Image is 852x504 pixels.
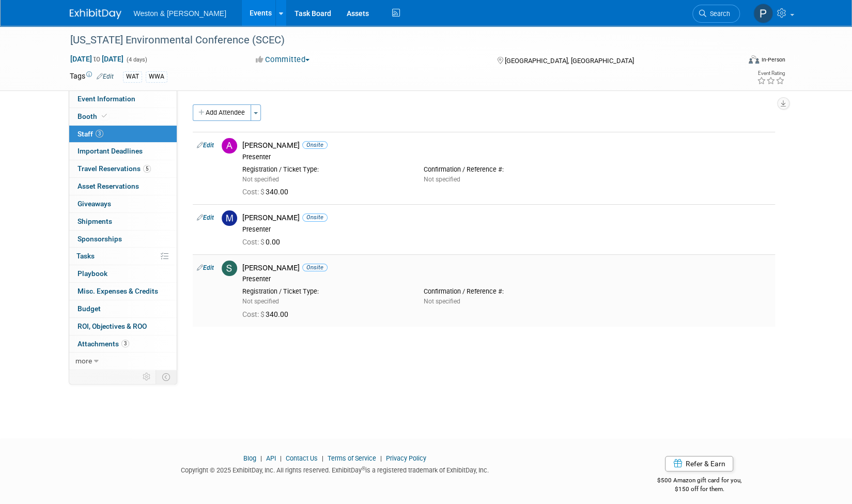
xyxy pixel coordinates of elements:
[222,210,237,226] img: M.jpg
[242,213,771,223] div: [PERSON_NAME]
[197,264,214,271] a: Edit
[69,90,177,108] a: Event Information
[242,287,408,296] div: Registration / Ticket Type:
[679,54,785,69] div: Event Format
[266,454,276,462] a: API
[78,322,147,330] span: ROI, Objectives & ROO
[193,104,251,121] button: Add Attendee
[222,261,237,276] img: S.jpg
[242,225,771,234] div: Presenter
[121,340,129,347] span: 3
[749,55,759,64] img: Format-Inperson.png
[242,188,292,196] span: 340.00
[69,160,177,177] a: Travel Reservations5
[242,310,292,318] span: 340.00
[69,318,177,335] a: ROI, Objectives & ROO
[123,71,142,82] div: WAT
[78,182,139,190] span: Asset Reservations
[753,4,773,23] img: Patrick Yeo
[69,248,177,265] a: Tasks
[242,176,279,183] span: Not specified
[706,10,730,18] span: Search
[242,165,408,174] div: Registration / Ticket Type:
[78,112,109,120] span: Booth
[69,108,177,125] a: Booth
[78,200,111,208] span: Giveaways
[424,298,460,305] span: Not specified
[78,287,158,295] span: Misc. Expenses & Credits
[92,55,102,63] span: to
[69,231,177,248] a: Sponsorships
[78,217,112,225] span: Shipments
[243,454,256,462] a: Blog
[78,130,103,138] span: Staff
[138,370,156,384] td: Personalize Event Tab Strip
[761,56,785,64] div: In-Person
[242,188,266,196] span: Cost: $
[302,213,328,221] span: Onsite
[252,54,314,65] button: Committed
[424,287,590,296] div: Confirmation / Reference #:
[69,213,177,230] a: Shipments
[362,466,365,471] sup: ®
[78,164,151,173] span: Travel Reservations
[242,310,266,318] span: Cost: $
[70,71,114,83] td: Tags
[286,454,318,462] a: Contact Us
[424,165,590,174] div: Confirmation / Reference #:
[69,335,177,353] a: Attachments3
[143,165,151,173] span: 5
[242,298,279,305] span: Not specified
[197,214,214,221] a: Edit
[134,9,226,18] span: Weston & [PERSON_NAME]
[319,454,326,462] span: |
[505,57,634,65] span: [GEOGRAPHIC_DATA], [GEOGRAPHIC_DATA]
[328,454,376,462] a: Terms of Service
[692,5,740,23] a: Search
[78,269,107,278] span: Playbook
[78,304,101,313] span: Budget
[69,143,177,160] a: Important Deadlines
[78,235,122,243] span: Sponsorships
[78,340,129,348] span: Attachments
[378,454,384,462] span: |
[75,357,92,365] span: more
[78,95,135,103] span: Event Information
[70,54,124,64] span: [DATE] [DATE]
[242,238,266,246] span: Cost: $
[76,252,95,260] span: Tasks
[156,370,177,384] td: Toggle Event Tabs
[197,142,214,149] a: Edit
[69,126,177,143] a: Staff3
[69,265,177,282] a: Playbook
[126,56,147,63] span: (4 days)
[97,73,114,80] a: Edit
[258,454,265,462] span: |
[386,454,426,462] a: Privacy Policy
[102,113,107,119] i: Booth reservation complete
[69,300,177,317] a: Budget
[69,353,177,370] a: more
[616,485,783,494] div: $150 off for them.
[69,283,177,300] a: Misc. Expenses & Credits
[665,456,733,471] a: Refer & Earn
[302,141,328,149] span: Onsite
[424,176,460,183] span: Not specified
[756,71,784,76] div: Event Rating
[242,153,771,161] div: Presenter
[70,9,121,19] img: ExhibitDay
[69,178,177,195] a: Asset Reservations
[67,31,724,50] div: [US_STATE] Environmental Conference (SCEC)
[70,463,601,475] div: Copyright © 2025 ExhibitDay, Inc. All rights reserved. ExhibitDay is a registered trademark of Ex...
[277,454,284,462] span: |
[69,195,177,212] a: Giveaways
[146,71,167,82] div: WWA
[96,130,103,138] span: 3
[616,469,783,493] div: $500 Amazon gift card for you,
[242,275,771,283] div: Presenter
[222,138,237,154] img: A.jpg
[302,264,328,271] span: Onsite
[242,141,771,150] div: [PERSON_NAME]
[242,263,771,273] div: [PERSON_NAME]
[78,147,143,155] span: Important Deadlines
